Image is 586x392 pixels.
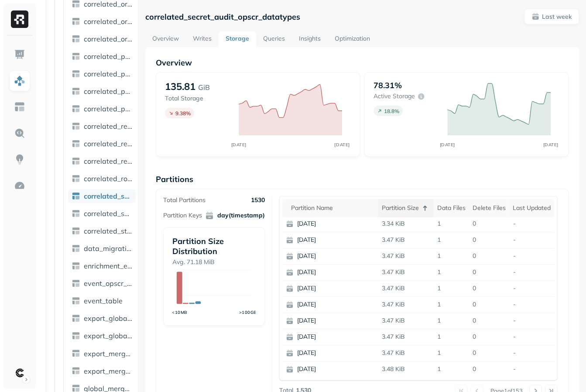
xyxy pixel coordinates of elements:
[84,157,132,165] span: correlated_resource_tag
[434,248,469,264] p: 1
[469,297,509,312] p: 0
[437,204,466,212] div: Data Files
[68,154,136,168] a: correlated_resource_tag
[256,31,292,47] a: Queries
[469,281,509,296] p: 0
[509,361,554,377] p: -
[72,17,80,26] img: table
[374,92,415,100] p: Active storage
[297,365,382,374] p: [DATE]
[543,142,558,147] tspan: [DATE]
[14,101,25,113] img: Asset Explorer
[156,58,569,68] p: Overview
[68,137,136,151] a: correlated_resource_storage
[72,331,80,340] img: table
[163,196,206,204] p: Total Partitions
[72,87,80,96] img: table
[72,261,80,270] img: table
[434,281,469,296] p: 1
[172,309,188,314] tspan: <10MB
[84,227,132,235] span: correlated_storage_tag
[68,259,136,273] a: enrichment_enrichment
[84,244,132,253] span: data_migration_version
[509,281,554,296] p: -
[186,31,219,47] a: Writes
[292,31,328,47] a: Insights
[251,196,265,204] p: 1530
[282,313,385,329] button: [DATE]
[509,232,554,248] p: -
[68,364,136,378] a: export_merged_merged_used_permission
[72,174,80,183] img: table
[378,248,434,264] p: 3.47 KiB
[240,309,257,314] tspan: >100GB
[72,157,80,165] img: table
[84,52,132,61] span: correlated_people_storage
[509,345,554,361] p: -
[282,216,385,232] button: [DATE]
[382,203,430,213] div: Partition size
[297,268,382,277] p: [DATE]
[84,296,123,305] span: event_table
[297,300,382,309] p: [DATE]
[198,82,210,93] p: GiB
[282,281,385,296] button: [DATE]
[84,261,132,270] span: enrichment_enrichment
[509,313,554,328] p: -
[68,329,136,343] a: export_global_merged_merged_permission
[434,313,469,328] p: 1
[378,281,434,296] p: 3.47 KiB
[84,87,132,96] span: correlated_permission_storage
[14,75,25,86] img: Assets
[513,204,551,212] div: Last updated
[68,14,136,28] a: correlated_origin_storage
[469,329,509,344] p: 0
[84,331,132,340] span: export_global_merged_merged_permission
[434,297,469,312] p: 1
[297,333,382,341] p: [DATE]
[68,102,136,116] a: correlated_permission_tag
[282,361,385,377] button: [DATE]
[84,366,132,375] span: export_merged_merged_used_permission
[68,311,136,325] a: export_global_merged_merged_ip_details
[297,220,382,228] p: [DATE]
[165,94,230,103] p: Total Storage
[378,313,434,328] p: 3.47 KiB
[72,122,80,131] img: table
[84,314,132,323] span: export_global_merged_merged_ip_details
[145,12,300,22] p: correlated_secret_audit_opscr_datatypes
[72,139,80,148] img: table
[384,108,399,114] p: 18.8 %
[219,31,256,47] a: Storage
[84,279,132,288] span: event_opscr_table
[334,142,350,147] tspan: [DATE]
[68,172,136,186] a: correlated_role_tag
[175,110,191,117] p: 9.38 %
[84,349,132,358] span: export_merged_merged_ip_details
[378,216,434,231] p: 3.34 KiB
[84,174,132,183] span: correlated_role_tag
[434,329,469,344] p: 1
[84,122,132,131] span: correlated_relations
[434,265,469,280] p: 1
[68,346,136,360] a: export_merged_merged_ip_details
[542,13,572,21] p: Last week
[172,236,256,256] p: Partition Size Distribution
[72,69,80,78] img: table
[282,265,385,280] button: [DATE]
[84,17,132,26] span: correlated_origin_storage
[84,192,132,200] span: correlated_secret_audit_opscr_datatypes
[378,297,434,312] p: 3.47 KiB
[68,224,136,238] a: correlated_storage_tag
[11,10,28,28] img: Ryft
[72,244,80,253] img: table
[282,232,385,248] button: [DATE]
[68,67,136,81] a: correlated_people_tag
[172,258,256,266] p: Avg. 71.18 MiB
[14,367,26,379] img: Clutch
[231,142,247,147] tspan: [DATE]
[469,265,509,280] p: 0
[14,180,25,191] img: Optimization
[378,361,434,377] p: 3.48 KiB
[509,297,554,312] p: -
